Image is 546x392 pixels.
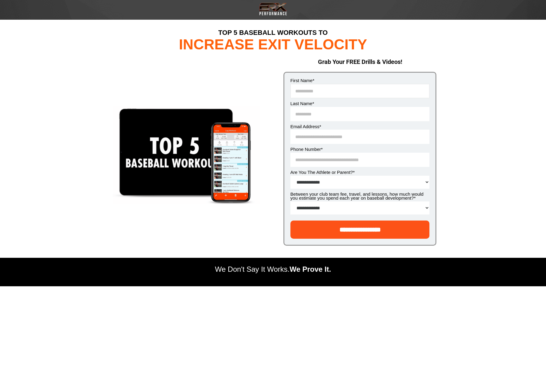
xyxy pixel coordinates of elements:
[218,29,328,36] span: TOP 5 BASEBALL WORKOUTS TO
[290,170,353,175] span: Are You The Athlete or Parent?
[290,78,313,83] span: First Name
[290,124,319,129] span: Email Address
[290,191,423,201] span: Between your club team fee, travel, and lessons, how much would you estimate you spend each year ...
[215,265,290,273] span: We Don't Say It Works.
[179,36,367,52] span: INCREASE EXIT VELOCITY
[290,265,331,273] span: We Prove It.
[110,286,205,340] iframe: HubSpot Video
[258,2,288,17] img: Transparent-Black-BRX-Logo-White-Performance
[290,147,321,152] span: Phone Number
[290,101,313,106] span: Last Name
[113,106,260,204] img: Top 5 Workouts - Exit
[225,286,320,381] iframe: HubSpot Video
[341,286,436,340] iframe: HubSpot Video
[516,363,546,392] iframe: Chat Widget
[283,58,437,66] h2: Grab Your FREE Drills & Videos!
